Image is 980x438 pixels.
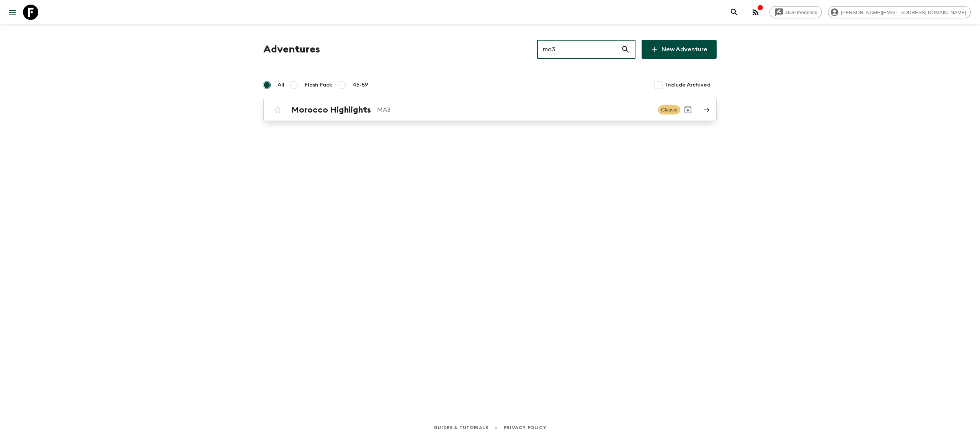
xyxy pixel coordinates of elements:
span: Classic [658,105,680,114]
span: All [278,81,284,89]
button: menu [5,5,20,20]
p: MA3 [377,105,652,114]
span: 45-59 [353,81,368,89]
a: Privacy Policy [504,423,546,432]
span: [PERSON_NAME][EMAIL_ADDRESS][DOMAIN_NAME] [837,10,970,15]
a: Give feedback [769,6,822,18]
h2: Morocco Highlights [291,105,371,115]
div: [PERSON_NAME][EMAIL_ADDRESS][DOMAIN_NAME] [828,6,971,18]
h1: Adventures [263,42,320,57]
button: search adventures [727,5,742,20]
a: New Adventure [642,40,717,59]
input: e.g. AR1, Argentina [537,39,621,60]
span: Flash Pack [305,81,332,89]
span: Give feedback [781,10,822,15]
a: Morocco HighlightsMA3ClassicArchive [263,99,717,121]
span: Include Archived [666,81,710,89]
button: Archive [680,102,696,118]
a: Guides & Tutorials [434,423,488,432]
